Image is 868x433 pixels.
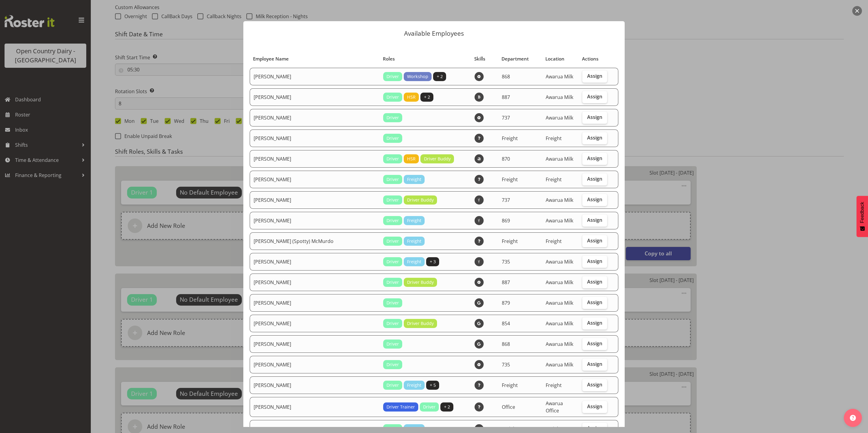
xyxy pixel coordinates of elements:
[587,299,602,305] span: Assign
[546,135,562,142] span: Freight
[386,425,399,432] span: Driver
[587,176,602,182] span: Assign
[253,55,376,62] div: Employee Name
[502,94,510,100] span: 887
[407,217,421,224] span: Freight
[386,176,399,183] span: Driver
[250,68,380,85] td: [PERSON_NAME]
[546,156,573,162] span: Awarua Milk
[587,382,602,388] span: Assign
[386,300,399,306] span: Driver
[250,232,380,250] td: [PERSON_NAME] (Spotty) McMurdo
[250,130,380,147] td: [PERSON_NAME]
[587,114,602,120] span: Assign
[587,135,602,141] span: Assign
[546,425,562,432] span: Freight
[250,171,380,188] td: [PERSON_NAME]
[546,382,562,389] span: Freight
[502,135,518,142] span: Freight
[386,361,399,368] span: Driver
[546,73,573,80] span: Awarua Milk
[546,300,573,306] span: Awarua Milk
[386,73,399,80] span: Driver
[250,356,380,373] td: [PERSON_NAME]
[502,258,510,265] span: 735
[502,300,510,306] span: 879
[502,341,510,347] span: 868
[386,341,399,347] span: Driver
[250,315,380,332] td: [PERSON_NAME]
[546,197,573,203] span: Awarua Milk
[587,238,602,244] span: Assign
[386,279,399,286] span: Driver
[474,55,495,62] div: Skills
[502,404,515,410] span: Office
[502,238,518,244] span: Freight
[407,94,416,100] span: HSR
[430,258,436,265] span: + 3
[546,176,562,183] span: Freight
[386,135,399,142] span: Driver
[386,114,399,121] span: Driver
[250,376,380,394] td: [PERSON_NAME]
[587,196,602,202] span: Assign
[502,114,510,121] span: 737
[407,425,421,432] span: Freight
[587,279,602,285] span: Assign
[546,114,573,121] span: Awarua Milk
[250,294,380,312] td: [PERSON_NAME]
[502,425,518,432] span: Freight
[407,258,421,265] span: Freight
[582,55,607,62] div: Actions
[502,320,510,327] span: 854
[546,217,573,224] span: Awarua Milk
[250,274,380,291] td: [PERSON_NAME]
[250,150,380,168] td: [PERSON_NAME]
[587,403,602,409] span: Assign
[250,253,380,271] td: [PERSON_NAME]
[250,88,380,106] td: [PERSON_NAME]
[386,217,399,224] span: Driver
[587,320,602,326] span: Assign
[502,361,510,368] span: 735
[502,279,510,286] span: 887
[546,238,562,244] span: Freight
[250,397,380,417] td: [PERSON_NAME]
[546,94,573,100] span: Awarua Milk
[587,155,602,161] span: Assign
[546,361,573,368] span: Awarua Milk
[546,341,573,347] span: Awarua Milk
[386,320,399,327] span: Driver
[423,404,436,410] span: Driver
[250,212,380,229] td: [PERSON_NAME]
[386,156,399,162] span: Driver
[587,425,602,431] span: Assign
[407,156,416,162] span: HSR
[502,156,510,162] span: 870
[437,73,443,80] span: + 2
[545,55,575,62] div: Location
[386,197,399,203] span: Driver
[546,258,573,265] span: Awarua Milk
[386,258,399,265] span: Driver
[587,93,602,100] span: Assign
[430,382,436,389] span: + 5
[501,55,538,62] div: Department
[856,196,868,237] button: Feedback - Show survey
[386,382,399,389] span: Driver
[860,202,865,223] span: Feedback
[250,109,380,126] td: [PERSON_NAME]
[587,361,602,367] span: Assign
[386,238,399,244] span: Driver
[502,217,510,224] span: 869
[587,258,602,264] span: Assign
[444,404,450,410] span: + 2
[546,320,573,327] span: Awarua Milk
[587,73,602,79] span: Assign
[407,279,434,286] span: Driver Buddy
[502,382,518,389] span: Freight
[386,94,399,100] span: Driver
[850,415,856,421] img: help-xxl-2.png
[250,191,380,209] td: [PERSON_NAME]
[249,30,619,37] p: Available Employees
